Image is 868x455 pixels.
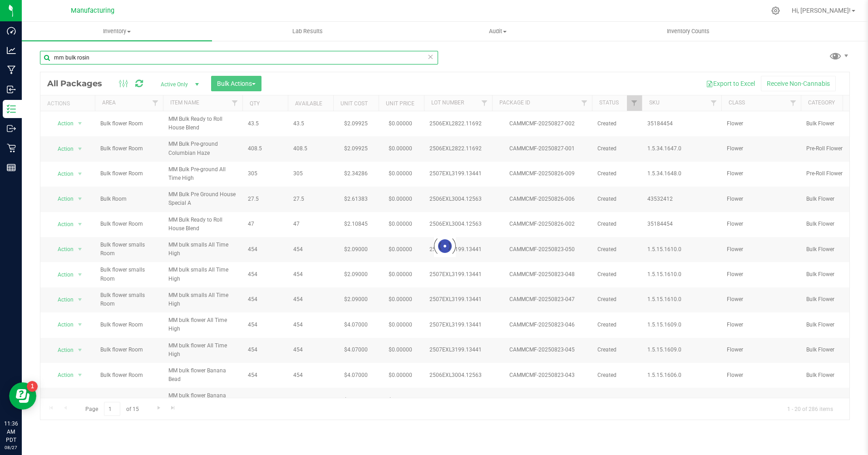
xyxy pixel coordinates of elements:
inline-svg: Manufacturing [7,65,16,74]
a: Inventory Counts [593,22,783,41]
inline-svg: Inbound [7,85,16,94]
a: Inventory [22,22,212,41]
div: Manage settings [770,6,781,15]
span: Inventory [22,27,212,35]
span: Audit [403,27,592,35]
p: 11:36 AM PDT [4,420,18,444]
inline-svg: Reports [7,163,16,172]
inline-svg: Dashboard [7,26,16,35]
span: Manufacturing [71,7,114,15]
p: 08/27 [4,444,18,451]
inline-svg: Analytics [7,46,16,55]
inline-svg: Retail [7,143,16,153]
iframe: Resource center unread badge [27,381,38,392]
a: Lab Results [212,22,402,41]
inline-svg: Outbound [7,124,16,133]
a: Audit [403,22,593,41]
span: Lab Results [280,27,335,35]
inline-svg: Inventory [7,104,16,114]
iframe: Resource center [9,382,36,410]
span: Hi, [PERSON_NAME]! [792,7,851,14]
span: Clear [427,51,434,63]
input: Search Package ID, Item Name, SKU, Lot or Part Number... [40,51,438,64]
span: Inventory Counts [655,27,722,35]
